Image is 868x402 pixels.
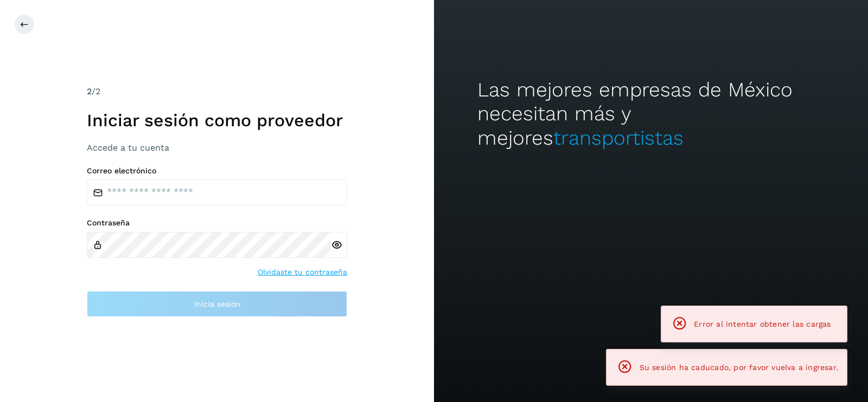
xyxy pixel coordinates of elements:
[258,267,347,278] a: Olvidaste tu contraseña
[87,218,347,228] label: Contraseña
[694,320,831,328] span: Error al intentar obtener las cargas
[87,110,347,131] h1: Iniciar sesión como proveedor
[553,126,684,150] span: transportistas
[477,78,825,150] h2: Las mejores empresas de México necesitan más y mejores
[87,142,347,153] h3: Accede a tu cuenta
[640,363,838,372] span: Su sesión ha caducado, por favor vuelva a ingresar.
[87,166,347,176] label: Correo electrónico
[87,85,347,98] div: /2
[87,291,347,317] button: Inicia sesión
[87,86,92,96] span: 2
[194,300,240,308] span: Inicia sesión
